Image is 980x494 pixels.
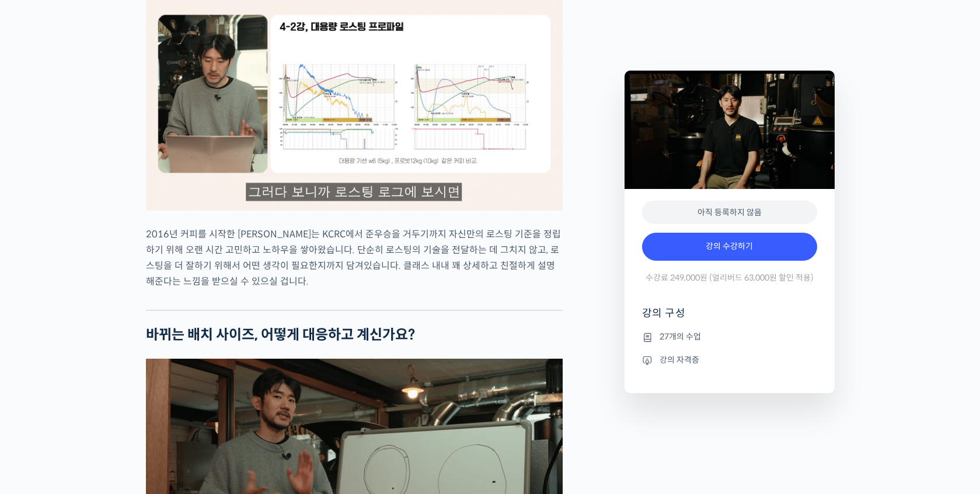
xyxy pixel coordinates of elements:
a: 홈 [4,370,77,399]
div: 아직 등록하지 않음 [642,201,817,225]
h2: 바뀌는 배치 사이즈, 어떻게 대응하고 계신가요? [146,327,563,344]
li: 강의 자격증 [642,353,817,367]
a: 대화 [77,370,151,399]
h4: 강의 구성 [642,306,817,330]
a: 강의 수강하기 [642,233,817,261]
p: 2016년 커피를 시작한 [PERSON_NAME]는 KCRC에서 준우승을 거두기까지 자신만의 로스팅 기준을 정립하기 위해 오랜 시간 고민하고 노하우을 쌓아왔습니다. 단순히 로... [146,226,563,289]
span: 홈 [37,387,44,397]
span: 설정 [180,387,194,397]
li: 27개의 수업 [642,330,817,344]
a: 설정 [151,370,224,399]
span: 대화 [107,388,121,397]
span: 수강료 249,000원 (얼리버드 63,000원 할인 적용) [646,272,814,283]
